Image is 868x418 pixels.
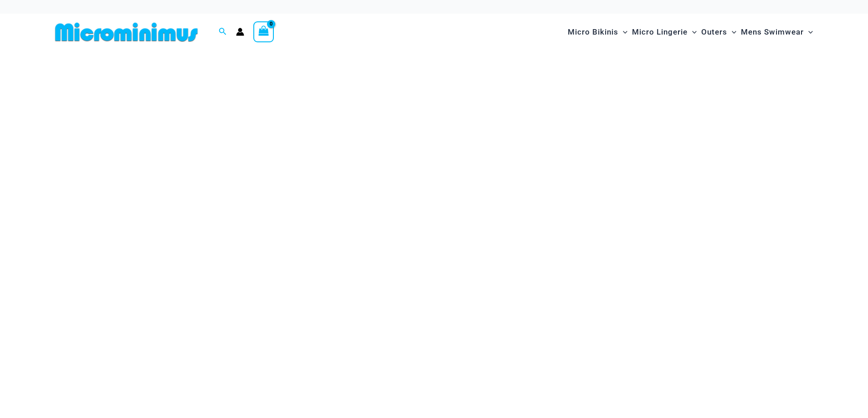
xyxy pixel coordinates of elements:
[727,20,736,44] span: Menu Toggle
[568,20,618,44] span: Micro Bikinis
[565,18,630,46] a: Micro BikinisMenu ToggleMenu Toggle
[219,26,227,38] a: Search icon link
[51,22,201,42] img: MM SHOP LOGO FLAT
[618,20,627,44] span: Menu Toggle
[564,17,817,47] nav: Site Navigation
[741,20,804,44] span: Mens Swimwear
[739,18,815,46] a: Mens SwimwearMenu ToggleMenu Toggle
[701,20,727,44] span: Outers
[804,20,813,44] span: Menu Toggle
[253,21,274,42] a: View Shopping Cart, empty
[699,18,739,46] a: OutersMenu ToggleMenu Toggle
[236,28,244,36] a: Account icon link
[630,18,699,46] a: Micro LingerieMenu ToggleMenu Toggle
[688,20,697,44] span: Menu Toggle
[632,20,688,44] span: Micro Lingerie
